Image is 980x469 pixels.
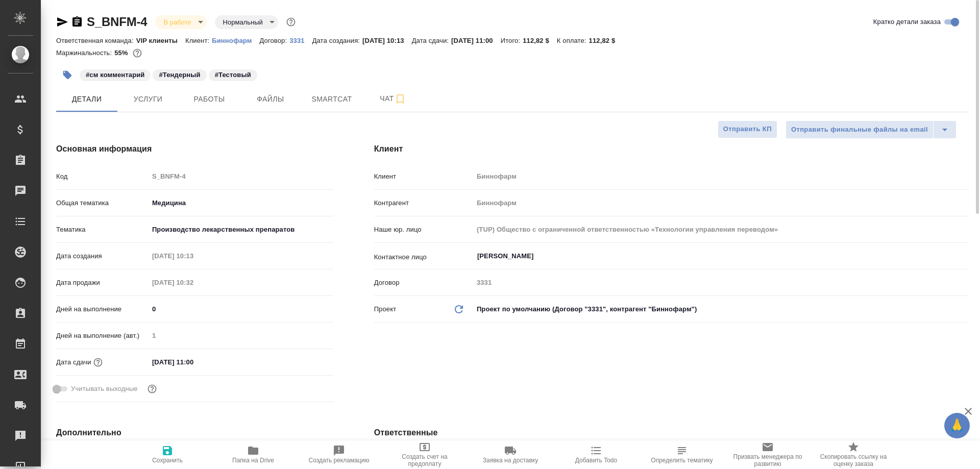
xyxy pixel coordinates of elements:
[388,453,461,467] span: Создать счет на предоплату
[259,37,289,44] p: Договор:
[232,457,274,464] span: Папка на Drive
[56,37,136,44] p: Ответственная команда:
[786,120,934,139] button: Отправить финальные файлы на email
[56,357,91,367] p: Дата сдачи
[56,198,149,208] p: Общая тематика
[56,304,149,314] p: Дней на выполнение
[948,415,966,436] span: 🙏
[91,356,105,369] button: Если добавить услуги и заполнить их объемом, то дата рассчитается автоматически
[159,70,200,80] p: #Тендерный
[374,427,969,439] h4: Ответственные
[136,37,185,44] p: VIP клиенты
[149,355,238,369] input: ✎ Введи что-нибудь
[523,37,557,44] p: 112,82 $
[312,37,362,44] p: Дата создания:
[374,171,473,182] p: Клиент
[394,93,406,105] svg: Подписаться
[307,93,356,106] span: Smartcat
[220,18,266,27] button: Нормальный
[56,331,149,341] p: Дней на выполнение (авт.)
[149,221,333,238] div: Производство лекарственных препаратов
[56,49,114,57] p: Маржинальность:
[79,70,152,79] span: см комментарий
[553,440,639,469] button: Добавить Todo
[56,16,68,28] button: Скопировать ссылку для ЯМессенджера
[215,15,278,29] div: В работе
[246,93,295,106] span: Файлы
[212,36,259,44] a: Биннофарм
[62,93,111,106] span: Детали
[149,194,333,212] div: Медицина
[208,70,258,79] span: Тестовый
[557,37,589,44] p: К оплате:
[152,457,183,464] span: Сохранить
[56,225,149,235] p: Тематика
[309,457,370,464] span: Создать рекламацию
[963,255,965,257] button: Open
[56,143,333,155] h4: Основная информация
[160,18,194,27] button: В работе
[374,252,473,262] p: Контактное лицо
[212,37,259,44] p: Биннофарм
[185,93,234,106] span: Работы
[651,457,713,464] span: Определить тематику
[210,440,296,469] button: Папка на Drive
[473,169,969,184] input: Пустое поле
[639,440,725,469] button: Определить тематику
[56,278,149,288] p: Дата продажи
[944,413,970,438] button: 🙏
[56,64,79,86] button: Добавить тэг
[723,124,772,135] span: Отправить КП
[575,457,617,464] span: Добавить Todo
[71,16,83,28] button: Скопировать ссылку
[284,15,298,29] button: Доп статусы указывают на важность/срочность заказа
[473,301,969,318] div: Проект по умолчанию (Договор "3331", контрагент "Биннофарм")
[215,70,251,80] p: #Тестовый
[791,124,928,136] span: Отправить финальные файлы на email
[71,384,138,394] span: Учитывать выходные
[56,427,333,439] h4: Дополнительно
[362,37,412,44] p: [DATE] 10:13
[152,70,207,79] span: Тендерный
[149,249,238,263] input: Пустое поле
[374,278,473,288] p: Договор
[817,453,890,467] span: Скопировать ссылку на оценку заказа
[811,440,896,469] button: Скопировать ссылку на оценку заказа
[145,382,159,396] button: Выбери, если сб и вс нужно считать рабочими днями для выполнения заказа.
[56,251,149,261] p: Дата создания
[114,49,130,57] p: 55%
[718,120,777,138] button: Отправить КП
[149,302,333,316] input: ✎ Введи что-нибудь
[374,304,397,314] p: Проект
[412,37,451,44] p: Дата сдачи:
[289,36,312,44] a: 3331
[473,195,969,210] input: Пустое поле
[124,93,173,106] span: Услуги
[296,440,382,469] button: Создать рекламацию
[725,440,811,469] button: Призвать менеджера по развитию
[149,169,333,184] input: Пустое поле
[451,37,501,44] p: [DATE] 11:00
[149,328,333,343] input: Пустое поле
[86,70,144,80] p: #см комментарий
[473,275,969,290] input: Пустое поле
[374,198,473,208] p: Контрагент
[125,440,210,469] button: Сохранить
[473,222,969,237] input: Пустое поле
[501,37,523,44] p: Итого:
[468,440,553,469] button: Заявка на доставку
[369,92,418,105] span: Чат
[483,457,538,464] span: Заявка на доставку
[731,453,804,467] span: Призвать менеджера по развитию
[185,37,212,44] p: Клиент:
[87,15,147,29] a: S_BNFM-4
[56,171,149,182] p: Код
[131,46,144,60] button: 3534.94 RUB;
[786,120,957,139] div: split button
[374,143,969,155] h4: Клиент
[589,37,623,44] p: 112,82 $
[155,15,206,29] div: В работе
[289,37,312,44] p: 3331
[374,225,473,235] p: Наше юр. лицо
[873,17,941,27] span: Кратко детали заказа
